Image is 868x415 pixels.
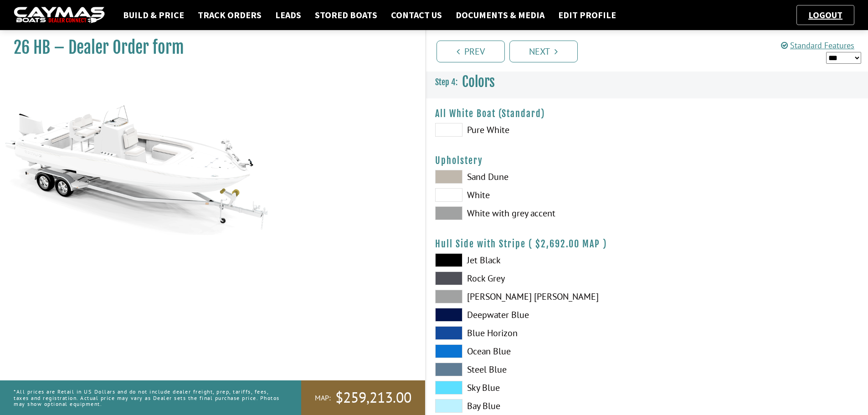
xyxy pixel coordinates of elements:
a: Standard Features [781,40,854,51]
a: Build & Price [118,9,189,21]
label: Rock Grey [435,272,638,285]
p: *All prices are Retail in US Dollars and do not include dealer freight, prep, tariffs, fees, taxe... [14,384,281,411]
label: Blue Horizon [435,326,638,340]
label: Ocean Blue [435,344,638,358]
span: $259,213.00 [335,388,411,407]
a: Logout [804,9,847,20]
label: Sky Blue [435,381,638,395]
label: Pure White [435,123,638,137]
h4: All White Boat (Standard) [435,108,859,119]
a: Next [509,41,578,62]
label: Jet Black [435,253,638,267]
label: White [435,188,638,202]
label: White with grey accent [435,206,638,220]
h4: Hull Side with Stripe ( ) [435,238,859,250]
label: Sand Dune [435,170,638,184]
label: Bay Blue [435,399,638,413]
a: MAP:$259,213.00 [301,380,425,415]
h4: Upholstery [435,155,859,166]
label: Deepwater Blue [435,308,638,322]
a: Stored Boats [310,9,382,21]
label: Steel Blue [435,363,638,376]
a: Track Orders [193,9,266,21]
a: Leads [271,9,306,21]
span: $2,692.00 MAP [535,238,600,250]
a: Contact Us [386,9,447,21]
h1: 26 HB – Dealer Order form [14,37,402,58]
label: [PERSON_NAME] [PERSON_NAME] [435,290,638,303]
a: Edit Profile [554,9,621,21]
span: MAP: [315,393,331,403]
img: caymas-dealer-connect-2ed40d3bc7270c1d8d7ffb4b79bf05adc795679939227970def78ec6f6c03838.gif [14,7,105,24]
a: Prev [437,41,505,62]
a: Documents & Media [451,9,549,21]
